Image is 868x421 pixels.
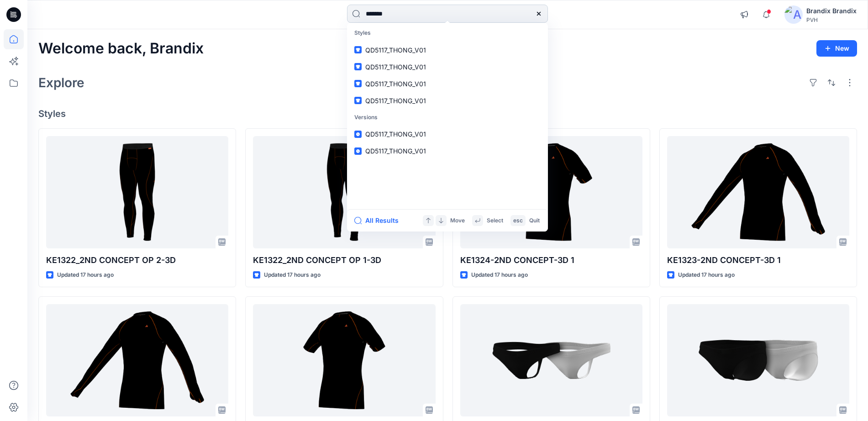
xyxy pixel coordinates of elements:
[667,136,849,248] a: KE1323-2ND CONCEPT-3D 1
[667,304,849,416] a: QP3635O_3PK BIKINI
[365,63,426,71] span: QD5117_THONG_V01
[38,108,857,119] h4: Styles
[349,142,546,159] a: QD5117_THONG_V01
[365,130,426,138] span: QD5117_THONG_V01
[38,40,204,57] h2: Welcome back, Brandix
[253,254,435,267] p: KE1322_2ND CONCEPT OP 1-3D
[365,97,426,105] span: QD5117_THONG_V01
[349,42,546,58] a: QD5117_THONG_V01
[806,5,857,16] div: Brandix Brandix
[678,270,735,280] p: Updated 17 hours ago
[365,80,426,88] span: QD5117_THONG_V01
[264,270,321,280] p: Updated 17 hours ago
[529,216,540,226] p: Quit
[784,5,803,24] img: avatar
[349,25,546,42] p: Styles
[365,46,426,54] span: QD5117_THONG_V01
[349,92,546,109] a: QD5117_THONG_V01
[365,147,426,155] span: QD5117_THONG_V01
[46,304,228,416] a: KE1323-2ND CONCEPT-3D 1
[460,254,642,267] p: KE1324-2ND CONCEPT-3D 1
[460,136,642,248] a: KE1324-2ND CONCEPT-3D 1
[513,216,523,226] p: esc
[450,216,465,226] p: Move
[471,270,528,280] p: Updated 17 hours ago
[816,40,857,57] button: New
[806,16,857,23] div: PVH
[253,304,435,416] a: KE1324-2ND CONCEPT-3D 1
[46,254,228,267] p: KE1322_2ND CONCEPT OP 2-3D
[46,136,228,248] a: KE1322_2ND CONCEPT OP 2-3D
[253,136,435,248] a: KE1322_2ND CONCEPT OP 1-3D
[349,126,546,142] a: QD5117_THONG_V01
[460,304,642,416] a: QP3634O_3PK THONG
[349,75,546,92] a: QD5117_THONG_V01
[349,109,546,126] p: Versions
[487,216,503,226] p: Select
[349,58,546,75] a: QD5117_THONG_V01
[354,215,405,226] button: All Results
[667,254,849,267] p: KE1323-2ND CONCEPT-3D 1
[57,270,114,280] p: Updated 17 hours ago
[38,75,84,90] h2: Explore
